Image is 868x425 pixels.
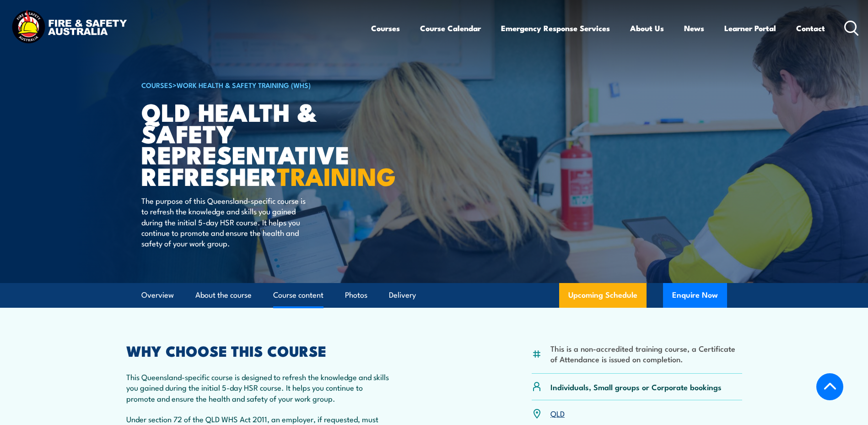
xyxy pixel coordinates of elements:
[141,79,367,90] h6: >
[277,156,396,194] strong: TRAINING
[177,80,311,90] a: Work Health & Safety Training (WHS)
[141,80,173,90] a: COURSES
[559,283,647,308] a: Upcoming Schedule
[663,283,727,308] button: Enquire Now
[550,343,742,365] li: This is a non-accredited training course, a Certificate of Attendance is issued on completion.
[684,16,704,40] a: News
[195,283,252,307] a: About the course
[126,371,394,403] p: This Queensland-specific course is designed to refresh the knowledge and skills you gained during...
[550,408,565,419] a: QLD
[126,344,394,357] h2: WHY CHOOSE THIS COURSE
[141,195,308,249] p: The purpose of this Queensland-specific course is to refresh the knowledge and skills you gained ...
[724,16,776,40] a: Learner Portal
[371,16,400,40] a: Courses
[796,16,825,40] a: Contact
[141,101,367,186] h1: QLD Health & Safety Representative Refresher
[501,16,610,40] a: Emergency Response Services
[420,16,481,40] a: Course Calendar
[141,283,174,307] a: Overview
[345,283,367,307] a: Photos
[273,283,323,307] a: Course content
[389,283,416,307] a: Delivery
[630,16,664,40] a: About Us
[550,381,722,392] p: Individuals, Small groups or Corporate bookings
